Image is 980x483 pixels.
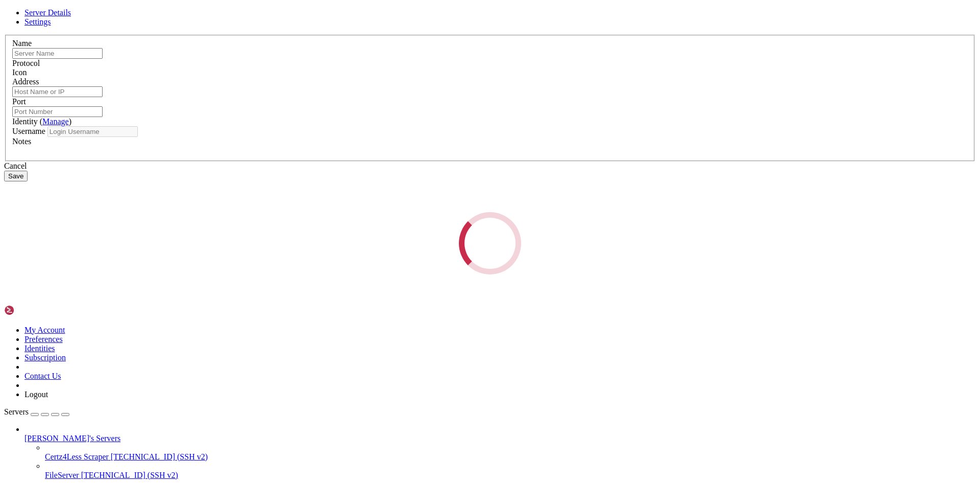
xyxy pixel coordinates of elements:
[45,452,109,461] span: Certz4Less Scraper
[12,48,103,59] input: Server Name
[24,8,71,17] a: Server Details
[24,434,976,443] a: [PERSON_NAME]'s Servers
[12,127,45,135] label: Username
[81,471,178,479] span: [TECHNICAL_ID] (SSH v2)
[4,162,976,171] div: Cancel
[42,117,69,126] a: Manage
[24,326,65,334] a: My Account
[111,452,208,461] span: [TECHNICAL_ID] (SSH v2)
[12,86,103,97] input: Host Name or IP
[45,471,79,479] span: FileServer
[40,117,71,126] span: ( )
[4,171,28,181] button: Save
[4,305,63,315] img: Shellngn
[47,126,138,137] input: Login Username
[24,434,120,443] span: [PERSON_NAME]'s Servers
[459,212,521,274] div: Loading...
[24,353,66,362] a: Subscription
[24,344,55,353] a: Identities
[12,68,27,77] label: Icon
[12,137,31,146] label: Notes
[45,443,976,462] li: Certz4Less Scraper [TECHNICAL_ID] (SSH v2)
[12,39,32,48] label: Name
[24,335,63,343] a: Preferences
[24,390,48,399] a: Logout
[12,117,71,126] label: Identity
[12,59,40,67] label: Protocol
[45,462,976,480] li: FileServer [TECHNICAL_ID] (SSH v2)
[45,471,976,480] a: FileServer [TECHNICAL_ID] (SSH v2)
[12,97,26,106] label: Port
[45,452,976,462] a: Certz4Less Scraper [TECHNICAL_ID] (SSH v2)
[4,407,29,416] span: Servers
[12,77,39,86] label: Address
[24,372,61,380] a: Contact Us
[12,106,103,117] input: Port Number
[4,407,69,416] a: Servers
[24,17,51,26] a: Settings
